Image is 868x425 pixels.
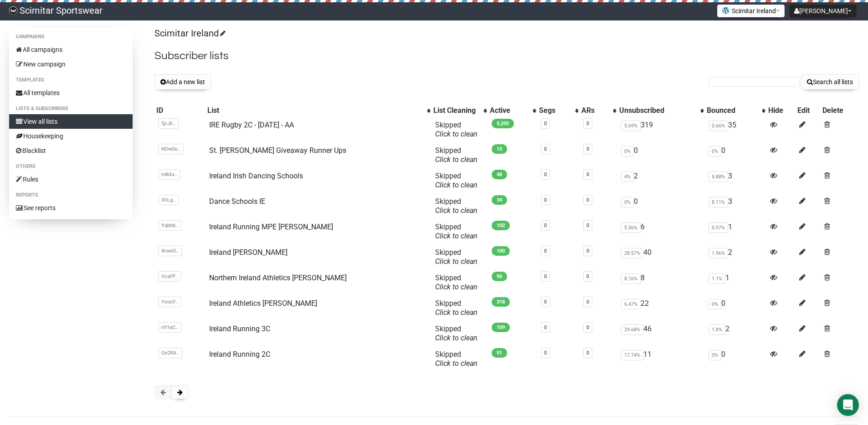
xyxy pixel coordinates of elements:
div: List Cleaning [433,106,479,115]
a: Click to clean [435,283,478,291]
li: Others [9,161,133,172]
a: 0 [544,299,547,305]
a: 0 [544,172,547,177]
span: 1.8% [709,324,725,335]
th: Delete: No sort applied, sorting is disabled [821,104,859,117]
span: 48 [492,170,507,179]
span: rH1aC.. [158,322,181,333]
li: Reports [9,190,133,201]
span: 1.96% [709,248,728,258]
div: Open Intercom Messenger [837,394,859,416]
a: 0 [544,350,547,356]
th: Unsubscribed: No sort applied, activate to apply an ascending sort [617,104,705,117]
a: View all lists [9,114,133,129]
a: Click to clean [435,359,478,368]
td: 2 [617,168,705,193]
span: 5.69% [621,121,641,131]
span: 102 [492,221,510,230]
a: 0 [586,197,589,203]
li: Templates [9,75,133,86]
div: Active [490,106,528,115]
a: Ireland Running 2C [209,350,270,359]
span: 0% [709,350,721,360]
td: 0 [617,142,705,168]
th: List Cleaning: No sort applied, activate to apply an ascending sort [431,104,488,117]
span: Skipped [435,146,478,164]
span: Skipped [435,197,478,215]
td: 1 [705,219,767,244]
span: 34 [492,195,507,205]
a: 0 [586,248,589,254]
td: 46 [617,321,705,346]
span: 1.1% [709,273,725,284]
span: Skipped [435,350,478,368]
div: Edit [797,106,819,115]
span: Xrw6O.. [158,246,182,256]
a: 0 [544,248,547,254]
td: 6 [617,219,705,244]
span: 51 [492,348,507,358]
a: Scimitar Ireland [154,28,224,39]
a: 0 [544,121,547,126]
a: 0 [544,273,547,279]
span: 109 [492,323,510,332]
a: Click to clean [435,257,478,266]
a: Click to clean [435,308,478,317]
a: Dance Schools IE [209,197,265,206]
a: Ireland Running MPE [PERSON_NAME] [209,223,333,231]
span: Skipped [435,324,478,342]
li: Lists & subscribers [9,103,133,114]
a: IRE Rugby 2C - [DATE] - AA [209,121,294,129]
div: Hide [768,106,794,115]
a: Click to clean [435,130,478,138]
th: Segs: No sort applied, activate to apply an ascending sort [537,104,580,117]
span: Skipped [435,223,478,240]
span: 29.68% [621,324,643,335]
span: 0% [621,146,634,157]
div: ARs [581,106,608,115]
td: 0 [705,295,767,321]
td: 3 [705,168,767,193]
span: Qe2Kk.. [158,348,182,358]
button: [PERSON_NAME] [789,5,857,17]
a: 0 [586,223,589,228]
td: 0 [705,142,767,168]
a: St. [PERSON_NAME] Giveaway Runner Ups [209,146,346,155]
a: 0 [544,146,547,152]
td: 0 [705,346,767,372]
span: 8.11% [709,197,728,207]
td: 319 [617,117,705,142]
span: 0% [709,146,721,157]
a: Blacklist [9,143,133,158]
td: 3 [705,193,767,219]
li: Campaigns [9,31,133,42]
a: 0 [586,172,589,177]
a: 0 [586,299,589,305]
img: c430136311b1e6f103092caacf47139d [9,6,17,15]
span: h4kkx.. [158,169,180,180]
th: Edit: No sort applied, sorting is disabled [796,104,821,117]
a: 0 [586,273,589,279]
span: 0.66% [709,121,728,131]
button: Add a new list [154,74,211,90]
a: Northern Ireland Athletics [PERSON_NAME] [209,273,347,282]
span: 5.56% [621,223,641,233]
div: Unsubscribed [619,106,696,115]
a: New campaign [9,57,133,71]
td: 0 [617,193,705,219]
span: Skipped [435,172,478,189]
button: Search all lists [801,74,859,90]
span: Skipped [435,121,478,138]
span: 4% [621,172,634,182]
span: 15 [492,144,507,154]
img: favicons [722,7,729,14]
td: 22 [617,295,705,321]
a: All templates [9,86,133,100]
div: ID [156,106,204,115]
a: Ireland Athletics [PERSON_NAME] [209,299,317,308]
span: 28.57% [621,248,643,258]
span: 17.74% [621,350,643,360]
a: See reports [9,201,133,215]
td: 11 [617,346,705,372]
span: 90 [492,272,507,281]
